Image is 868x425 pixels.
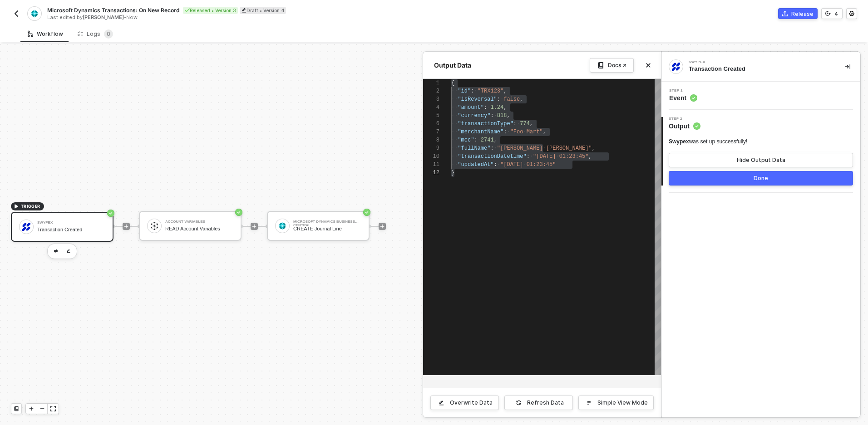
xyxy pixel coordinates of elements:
[527,161,556,168] span: 01:23:45"
[451,129,458,135] span: ··
[669,117,700,121] span: Step 2
[543,145,546,151] span: ·
[500,96,503,103] span: ·
[47,6,179,14] span: Microsoft Dynamics Transactions: On New Record
[458,161,493,168] span: "updatedAt"
[661,117,860,186] div: Step 2Output Swypexwas set up successfully!Hide Output DataDone
[451,88,458,94] span: ··
[578,396,654,410] button: Simple View Mode
[83,14,124,20] span: [PERSON_NAME]
[423,144,439,152] div: 9
[778,8,818,19] button: Release
[821,8,843,19] button: 4
[50,406,56,411] span: icon-expand
[543,129,546,135] span: ,
[503,96,520,103] span: false
[520,121,530,127] span: 774
[517,121,520,127] span: ·
[423,169,439,177] div: 12
[527,153,530,160] span: :
[183,7,238,14] div: Released • Version 3
[494,112,497,119] span: ·
[597,399,648,406] div: Simple View Mode
[454,169,455,177] textarea: Editor content;Press Alt+F1 for Accessibility Options.
[11,8,22,19] button: back
[242,8,247,13] span: icon-edit
[507,112,510,119] span: ,
[533,153,556,160] span: "[DATE]
[451,80,454,86] span: {
[669,122,700,131] span: Output
[590,58,634,73] a: Docs ↗
[503,104,507,111] span: ,
[451,96,458,103] span: ··
[423,128,439,136] div: 7
[513,121,517,127] span: :
[507,129,510,135] span: ·
[503,88,507,94] span: ,
[104,29,113,39] sup: 0
[451,145,458,151] span: ··
[497,96,500,103] span: :
[608,62,626,69] div: Docs ↗
[471,88,474,94] span: :
[500,161,523,168] span: "[DATE]
[669,138,747,146] div: was set up successfully!
[689,60,825,64] div: Swypex
[825,11,831,16] span: icon-versioning
[490,145,493,151] span: :
[556,153,559,160] span: ·
[737,156,785,164] div: Hide Output Data
[478,137,481,143] span: ·
[30,10,38,18] img: integration-icon
[451,112,458,119] span: ··
[450,399,493,406] div: Overwrite Data
[497,112,507,119] span: 818
[588,153,592,160] span: ,
[451,121,458,127] span: ··
[672,63,680,71] img: integration-icon
[520,96,523,103] span: ,
[458,137,474,143] span: "mcc"
[423,120,439,128] div: 6
[423,136,439,144] div: 8
[423,112,439,120] div: 5
[494,161,497,168] span: :
[458,112,490,119] span: "currency"
[669,93,697,103] span: Event
[458,96,497,103] span: "isReversal"
[430,396,499,410] button: Overwrite Data
[845,64,850,69] span: icon-collapse-right
[478,88,504,94] span: "TRX123"
[451,153,458,160] span: ··
[39,406,45,411] span: icon-minus
[669,138,689,145] span: Swypex
[754,175,768,182] div: Done
[458,145,490,151] span: "fullName"
[458,129,503,135] span: "merchantName"
[28,30,63,38] div: Workflow
[559,153,589,160] span: 01:23:45"
[689,65,830,73] div: Transaction Created
[791,10,814,18] div: Release
[423,161,439,169] div: 11
[423,87,439,95] div: 2
[13,10,20,17] img: back
[530,153,533,160] span: ·
[494,145,497,151] span: ·
[782,11,788,16] span: icon-commerce
[834,10,838,18] div: 4
[849,11,854,16] span: icon-settings
[451,137,458,143] span: ··
[458,153,526,160] span: "transactionDatetime"
[451,104,458,111] span: ··
[430,61,475,70] div: Output Data
[530,121,533,127] span: ,
[669,89,697,93] span: Step 1
[490,104,503,111] span: 1.24
[474,137,477,143] span: :
[523,129,526,135] span: ·
[487,104,490,111] span: ·
[451,170,454,176] span: }
[458,121,513,127] span: "transactionType"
